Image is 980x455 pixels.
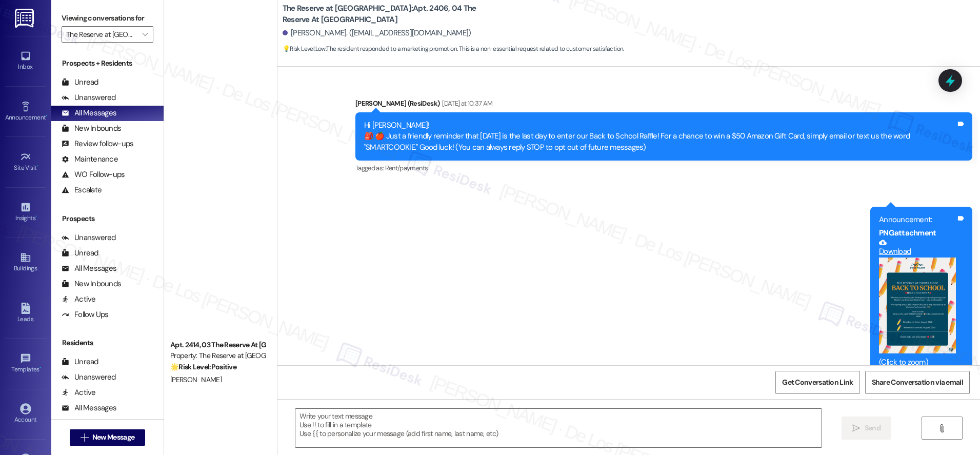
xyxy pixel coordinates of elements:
div: Unread [62,77,98,88]
span: Send [865,423,881,433]
button: New Message [70,429,146,446]
span: Share Conversation via email [872,377,963,388]
div: Residents [51,338,164,348]
i:  [938,424,946,432]
span: : The resident responded to a marketing promotion. This is a non-essential request related to cus... [283,44,624,54]
div: Hi [PERSON_NAME]! 🎒 🍎 Just a friendly reminder that [DATE] is the last day to enter our Back to S... [364,120,956,153]
a: Buildings [5,249,46,276]
span: [PERSON_NAME] [170,375,222,384]
span: • [37,163,38,170]
a: Account [5,400,46,428]
div: All Messages [62,403,116,413]
div: Unanswered [62,232,116,243]
a: Insights • [5,199,46,226]
strong: 💡 Risk Level: Low [283,45,326,53]
div: Escalate [62,185,102,195]
span: • [46,112,47,120]
div: WO Follow-ups [62,169,125,180]
button: Send [842,417,891,440]
span: • [35,213,37,220]
div: Review follow-ups [62,139,133,149]
button: Share Conversation via email [865,371,970,394]
a: Leads [5,300,46,327]
div: Announcement: [879,214,956,225]
i:  [142,30,148,38]
a: Site Visit • [5,148,46,176]
div: [PERSON_NAME]. ([EMAIL_ADDRESS][DOMAIN_NAME]) [283,28,471,38]
div: Prospects [51,213,164,224]
div: Active [62,294,96,305]
div: Prospects + Residents [51,58,164,69]
div: All Messages [62,263,116,274]
span: • [39,364,41,371]
div: [PERSON_NAME] (ResiDesk) [355,98,972,112]
span: New Message [92,432,134,443]
label: Viewing conversations for [62,10,153,26]
div: Tagged as: [355,161,972,175]
a: Templates • [5,350,46,378]
i:  [852,424,860,432]
div: Unanswered [62,92,116,103]
div: Maintenance [62,154,118,165]
div: New Inbounds [62,123,121,134]
span: Get Conversation Link [782,377,853,388]
div: All Messages [62,108,116,118]
button: Get Conversation Link [775,371,859,394]
span: Rent/payments [385,164,428,172]
a: Inbox [5,47,46,75]
button: Zoom image [879,258,956,354]
div: [DATE] at 10:37 AM [439,98,492,109]
div: Unanswered [62,372,116,383]
a: Download [879,239,956,256]
b: PNG attachment [879,228,936,238]
i:  [81,433,88,442]
input: All communities [66,26,137,43]
div: Unread [62,248,98,259]
div: New Inbounds [62,279,121,289]
div: Active [62,387,96,398]
div: Apt. 2414, 03 The Reserve At [GEOGRAPHIC_DATA] [170,340,265,350]
img: ResiDesk Logo [15,9,36,28]
strong: 🌟 Risk Level: Positive [170,362,236,371]
b: The Reserve at [GEOGRAPHIC_DATA]: Apt. 2406, 04 The Reserve At [GEOGRAPHIC_DATA] [283,3,488,25]
div: Unread [62,357,98,367]
div: Follow Ups [62,309,109,320]
div: (Click to zoom) [879,357,956,368]
div: Property: The Reserve at [GEOGRAPHIC_DATA] [170,350,265,361]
